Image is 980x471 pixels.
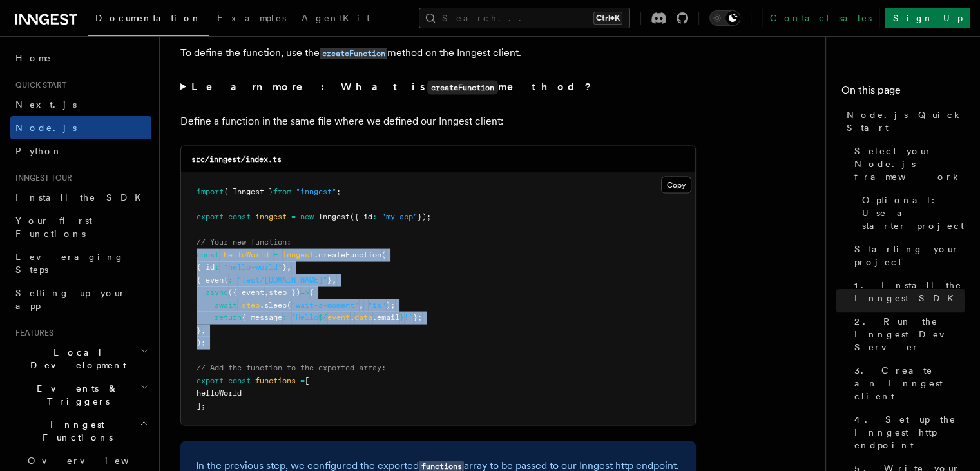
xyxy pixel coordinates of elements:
[381,212,418,221] span: "my-app"
[427,81,498,95] code: createFunction
[302,13,370,23] span: AgentKit
[327,313,350,322] span: event
[255,212,287,221] span: inngest
[10,281,151,317] a: Setting up your app
[282,250,314,259] span: inngest
[282,263,287,272] span: }
[291,301,359,310] span: "wait-a-moment"
[228,288,264,297] span: ({ event
[849,408,965,457] a: 4. Set up the Inngest http endpoint
[15,146,62,156] span: Python
[854,243,965,268] span: Starting your project
[287,263,291,272] span: ,
[350,313,354,322] span: .
[217,13,286,23] span: Examples
[15,215,92,239] span: Your first Functions
[841,103,965,139] a: Node.js Quick Start
[197,326,201,335] span: }
[847,108,965,134] span: Node.js Quick Start
[862,194,965,232] span: Optional: Use a starter project
[386,301,395,310] span: );
[418,212,431,221] span: });
[197,212,224,221] span: export
[215,301,237,310] span: await
[419,8,630,28] button: Search...Ctrl+K
[88,4,209,36] a: Documentation
[15,99,77,110] span: Next.js
[206,288,228,297] span: async
[197,363,386,372] span: // Add the function to the exported array:
[849,139,965,188] a: Select your Node.js framework
[399,313,404,322] span: }
[15,123,77,133] span: Node.js
[260,301,287,310] span: .sleep
[191,155,282,164] code: src/inngest/index.ts
[320,46,387,59] a: createFunction
[10,46,151,70] a: Home
[28,456,160,466] span: Overview
[224,263,282,272] span: "hello-world"
[197,237,291,246] span: // Your new function:
[10,209,151,245] a: Your first Functions
[237,276,327,285] span: "test/[DOMAIN_NAME]"
[95,13,202,23] span: Documentation
[180,44,696,63] p: To define the function, use the method on the Inngest client.
[300,212,314,221] span: new
[300,288,309,297] span: =>
[201,326,206,335] span: ,
[372,313,399,322] span: .email
[15,288,126,311] span: Setting up your app
[197,401,206,410] span: ];
[762,8,879,28] a: Contact sales
[10,377,151,413] button: Events & Triggers
[854,279,965,305] span: 1. Install the Inngest SDK
[10,245,151,281] a: Leveraging Steps
[314,250,381,259] span: .createFunction
[228,276,233,285] span: :
[10,116,151,139] a: Node.js
[197,263,215,272] span: { id
[15,252,124,275] span: Leveraging Steps
[197,338,206,347] span: );
[318,212,350,221] span: Inngest
[10,80,66,90] span: Quick start
[224,187,273,196] span: { Inngest }
[197,187,224,196] span: import
[305,376,309,385] span: [
[197,376,224,385] span: export
[242,313,282,322] span: { message
[10,382,140,408] span: Events & Triggers
[320,48,387,59] code: createFunction
[215,313,242,322] span: return
[242,301,260,310] span: step
[10,173,72,183] span: Inngest tour
[287,301,291,310] span: (
[291,212,296,221] span: =
[854,364,965,403] span: 3. Create an Inngest client
[255,376,296,385] span: functions
[273,187,291,196] span: from
[282,313,287,322] span: :
[359,301,363,310] span: ,
[209,4,294,35] a: Examples
[857,188,965,237] a: Optional: Use a starter project
[593,12,622,25] kbd: Ctrl+K
[336,187,341,196] span: ;
[309,288,314,297] span: {
[300,376,305,385] span: =
[372,212,377,221] span: :
[854,315,965,354] span: 2. Run the Inngest Dev Server
[197,276,228,285] span: { event
[224,250,269,259] span: helloWorld
[709,10,740,26] button: Toggle dark mode
[661,177,691,194] button: Copy
[318,313,327,322] span: ${
[332,276,336,285] span: ,
[291,313,318,322] span: `Hello
[10,418,139,444] span: Inngest Functions
[228,376,251,385] span: const
[180,78,696,97] summary: Learn more: What iscreateFunctionmethod?
[404,313,413,322] span: !`
[10,328,53,338] span: Features
[191,81,594,93] strong: Learn more: What is method?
